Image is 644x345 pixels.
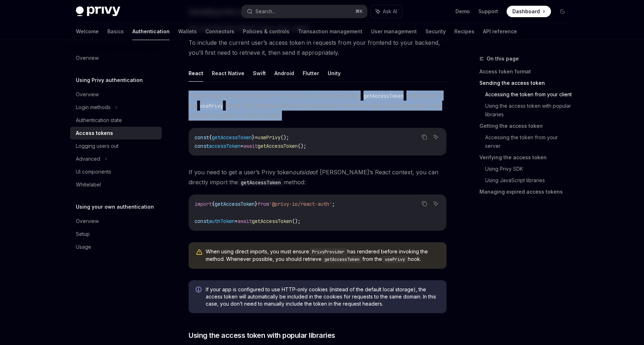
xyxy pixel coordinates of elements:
[298,23,362,40] a: Transaction management
[243,23,289,40] a: Policies & controls
[298,143,306,149] span: ();
[269,201,332,207] span: '@privy-io/react-auth'
[332,201,335,207] span: ;
[76,103,111,112] div: Login methods
[132,23,170,40] a: Authentication
[196,287,203,294] svg: Info
[70,165,162,178] a: UI components
[355,9,363,14] span: ⌘ K
[238,218,252,224] span: await
[455,8,470,15] a: Demo
[431,199,440,208] button: Ask AI
[383,8,397,15] span: Ask AI
[253,65,266,82] button: Swift
[485,89,574,100] a: Accessing the token from your client
[76,180,101,189] div: Whitelabel
[420,132,429,142] button: Copy the contents from the code block
[195,201,212,207] span: import
[483,23,517,40] a: API reference
[322,256,362,263] code: getAccessToken
[293,169,312,176] em: outside
[70,240,162,253] a: Usage
[212,65,244,82] button: React Native
[252,134,255,141] span: }
[76,217,99,225] div: Overview
[195,134,209,141] span: const
[189,167,447,187] span: If you need to get a user’s Privy token of [PERSON_NAME]’s React context, you can directly import...
[196,249,203,256] svg: Warning
[195,143,209,149] span: const
[292,218,301,224] span: ();
[76,243,91,251] div: Usage
[512,8,540,15] span: Dashboard
[70,178,162,191] a: Whitelabel
[235,218,238,224] span: =
[371,23,417,40] a: User management
[76,142,118,150] div: Logging users out
[209,134,212,141] span: {
[255,201,258,207] span: }
[425,23,446,40] a: Security
[76,129,113,137] div: Access tokens
[431,132,440,142] button: Ask AI
[485,132,574,152] a: Accessing the token from your server
[479,120,574,132] a: Getting the access token
[70,88,162,101] a: Overview
[76,155,100,163] div: Advanced
[255,134,258,141] span: =
[243,143,258,149] span: await
[309,248,347,256] code: PrivyProvider
[258,134,280,141] span: usePrivy
[479,152,574,163] a: Verifying the access token
[209,143,240,149] span: accessToken
[557,6,568,17] button: Toggle dark mode
[107,23,124,40] a: Basics
[212,201,215,207] span: {
[487,54,519,63] span: On this page
[209,218,235,224] span: authToken
[76,54,99,62] div: Overview
[485,163,574,175] a: Using Privy SDK
[70,140,162,152] a: Logging users out
[479,77,574,89] a: Sending the access token
[76,90,99,99] div: Overview
[303,65,319,82] button: Flutter
[195,218,209,224] span: const
[70,52,162,64] a: Overview
[70,228,162,240] a: Setup
[258,143,298,149] span: getAccessToken
[255,7,275,16] div: Search...
[485,175,574,186] a: Using JavaScript libraries
[76,116,122,125] div: Authentication state
[76,203,154,211] h5: Using your own authentication
[274,65,294,82] button: Android
[189,65,203,82] button: React
[70,127,162,140] a: Access tokens
[76,6,120,16] img: dark logo
[479,66,574,77] a: Access token format
[178,23,197,40] a: Wallets
[197,102,226,110] code: usePrivy
[454,23,474,40] a: Recipes
[212,134,252,141] span: getAccessToken
[206,286,439,307] span: If your app is configured to use HTTP-only cookies (instead of the default local storage), the ac...
[478,8,498,15] a: Support
[206,248,439,263] span: When using direct imports, you must ensure has rendered before invoking the method. Whenever poss...
[205,23,234,40] a: Connectors
[76,167,111,176] div: UI components
[252,218,292,224] span: getAccessToken
[189,91,447,121] span: You can get the current user’s Privy token as a string using the method from the hook. This metho...
[70,215,162,228] a: Overview
[479,186,574,198] a: Managing expired access tokens
[240,143,243,149] span: =
[371,5,402,18] button: Ask AI
[280,134,289,141] span: ();
[76,23,99,40] a: Welcome
[361,92,406,100] code: getAccessToken
[215,201,255,207] span: getAccessToken
[258,201,269,207] span: from
[238,179,284,186] code: getAccessToken
[189,330,335,340] span: Using the access token with popular libraries
[485,100,574,120] a: Using the access token with popular libraries
[70,114,162,127] a: Authentication state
